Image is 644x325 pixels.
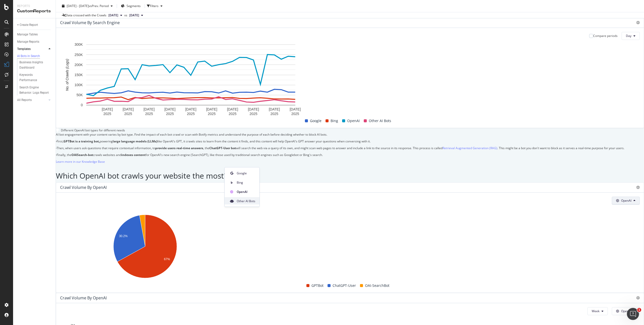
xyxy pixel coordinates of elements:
[56,172,644,180] h2: Which OpenAI bot crawls your website the most?
[60,42,321,118] svg: A chart.
[56,153,644,157] p: Finally, the crawls websites and for OpenAI's new search engine (SearchGPT), like those used by t...
[17,39,52,44] a: Manage Reports
[56,159,105,164] a: Learn more in our Knowledge Base
[164,257,170,261] text: 67%
[612,307,640,315] button: OpenAI
[113,139,157,143] strong: large language models (LLMs)
[17,32,52,37] a: Manage Tables
[17,46,31,52] div: Templates
[61,128,125,132] div: Different OpenAI bot types for different needs
[74,73,83,77] text: 150K
[74,83,83,87] text: 100K
[19,72,52,83] a: Keywords Performance
[237,189,255,194] span: OpenAI
[102,107,113,111] text: [DATE]
[17,39,39,44] div: Manage Reports
[369,118,391,124] span: Other AI Bots
[60,295,107,300] div: Crawl Volume by OpenAI
[587,307,608,315] button: Week
[121,153,145,157] strong: indexes content
[17,54,52,59] a: AI Bots in Search
[621,198,631,203] span: OpenAI
[65,59,69,91] text: No. of Crawls (Logs)
[593,34,618,38] div: Compare periods
[123,107,134,111] text: [DATE]
[56,18,644,128] div: Crawl Volume By Search EngineCompare periodsDayA chart.GoogleBingOpenAIOther AI Bots
[250,112,257,116] text: 2025
[270,112,278,116] text: 2025
[208,112,216,116] text: 2025
[592,309,599,313] span: Week
[74,63,83,67] text: 200K
[331,118,338,124] span: Bing
[206,107,217,111] text: [DATE]
[60,2,115,10] button: [DATE] - [DATE]vsPrev. Period
[66,13,106,18] div: Data crossed with the Crawls
[147,2,165,10] button: Filters
[19,60,52,70] a: Business Insights Dashboard
[209,146,236,150] strong: ChatGPT-User bot
[56,139,57,143] strong: ·
[229,112,236,116] text: 2025
[237,180,255,185] span: Bing
[166,112,174,116] text: 2025
[124,13,127,18] span: vs
[290,107,301,111] text: [DATE]
[60,20,120,25] div: Crawl Volume By Search Engine
[17,97,32,103] div: All Reports
[237,199,255,203] span: Other AI Bots
[365,283,389,289] span: OAI-SearchBot
[56,139,644,143] p: First, powering like OpenAI's GPT, it crawls sites to learn from the content it finds, and this c...
[74,52,83,57] text: 250K
[81,103,83,107] text: 0
[248,107,259,111] text: [DATE]
[119,234,128,238] text: 30.2%
[19,60,48,70] div: Business Insights Dashboard
[60,185,107,190] div: Crawl Volume by OpenAI
[637,308,641,312] span: 1
[17,32,38,37] div: Manage Tables
[129,13,139,18] span: 2025 Jul. 25th
[76,93,83,97] text: 50K
[310,118,321,124] span: Google
[19,72,48,83] div: Keywords Performance
[17,4,52,8] div: Reports
[17,46,47,52] a: Templates
[56,182,644,293] div: Crawl Volume by OpenAIOpenAIA chart.GPTBotChatGPT-UserOAI-SearchBot
[311,283,324,289] span: GPTBot
[155,146,203,150] strong: provide users real-time answers
[17,54,40,58] div: AI Bots in Search
[333,283,356,289] span: ChatGPT-User
[291,112,299,116] text: 2025
[442,146,497,150] a: Retrieval Augmented Generation (RAG)
[622,32,640,40] button: Day
[17,8,52,14] div: CustomReports
[56,132,644,137] p: AI bot engagement with your content varies by bot type. Find the impact of each bot crawl or scan...
[145,112,153,116] text: 2025
[17,22,52,28] a: + Create Report
[269,107,280,111] text: [DATE]
[185,107,196,111] text: [DATE]
[150,4,158,8] div: Filters
[56,128,644,167] div: Different OpenAI bot types for different needsAI bot engagement with your content varies by bot t...
[187,112,195,116] text: 2025
[74,42,83,46] text: 300K
[89,4,109,8] span: vs Prev. Period
[60,212,230,283] svg: A chart.
[56,153,57,157] strong: ·
[347,118,360,124] span: OpenAI
[627,308,639,320] iframe: Intercom live chat
[108,13,118,18] span: 2025 Aug. 29th
[626,34,631,38] span: Day
[127,4,141,8] span: Segments
[227,107,238,111] text: [DATE]
[237,171,255,175] span: Google
[143,107,154,111] text: [DATE]
[124,112,132,116] text: 2025
[119,2,143,10] button: Segments
[164,107,175,111] text: [DATE]
[17,97,47,103] a: All Reports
